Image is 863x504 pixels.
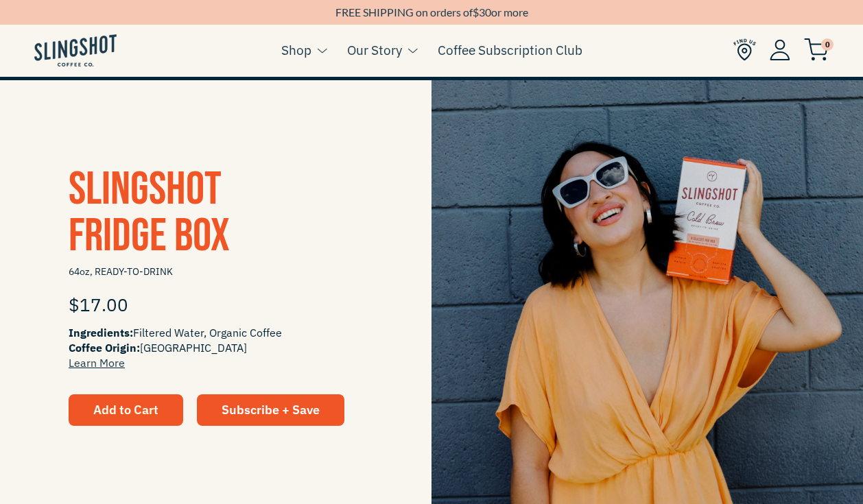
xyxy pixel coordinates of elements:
[69,341,140,355] span: Coffee Origin:
[347,40,402,60] a: Our Story
[821,38,834,51] span: 0
[804,38,829,61] img: cart
[69,326,133,339] span: Ingredients:
[197,394,344,426] a: Subscribe + Save
[69,325,363,370] span: Filtered Water, Organic Coffee [GEOGRAPHIC_DATA]
[69,394,183,426] button: Add to Cart
[770,39,790,60] img: Account
[733,38,756,61] img: Find Us
[69,356,125,370] a: Learn More
[281,40,311,60] a: Shop
[69,162,230,264] a: SlingshotFridge Box
[804,42,829,58] a: 0
[69,284,363,325] div: $17.00
[69,162,230,264] span: Slingshot Fridge Box
[222,402,320,418] span: Subscribe + Save
[69,260,363,284] span: 64oz, READY-TO-DRINK
[438,40,582,60] a: Coffee Subscription Club
[93,402,158,418] span: Add to Cart
[473,5,479,19] span: $
[479,5,491,19] span: 30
